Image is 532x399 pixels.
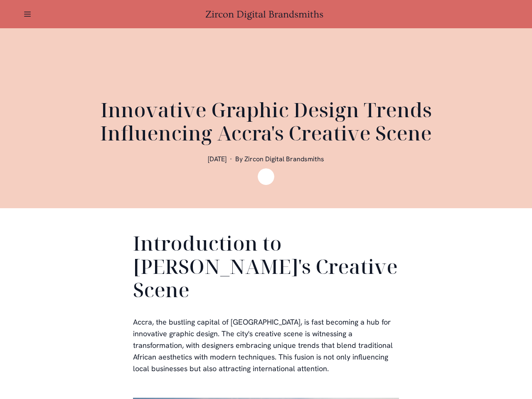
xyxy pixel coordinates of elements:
[133,316,399,374] p: Accra, the bustling capital of [GEOGRAPHIC_DATA], is fast becoming a hub for innovative graphic d...
[235,155,324,163] span: By Zircon Digital Brandsmiths
[205,9,327,20] a: Zircon Digital Brandsmiths
[208,155,227,163] span: [DATE]
[230,155,232,163] span: ·
[258,168,274,185] img: Zircon Digital Brandsmiths
[133,232,399,305] h2: Introduction to [PERSON_NAME]'s Creative Scene
[66,98,465,145] h1: Innovative Graphic Design Trends Influencing Accra's Creative Scene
